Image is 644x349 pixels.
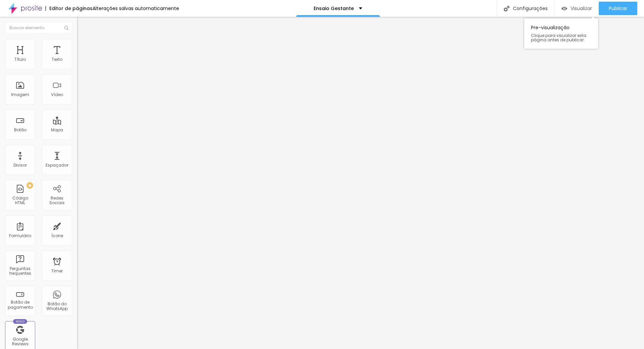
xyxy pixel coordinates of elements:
div: Espaçador [46,163,68,168]
div: Google Reviews [7,337,33,347]
div: Botão do WhatsApp [44,302,70,311]
div: Redes Sociais [44,196,70,206]
span: Clique para visualizar esta página antes de publicar. [531,33,591,42]
img: view-1.svg [561,6,567,11]
div: Timer [51,269,63,273]
div: Novo [13,319,28,324]
div: Botão [14,128,26,132]
input: Buscar elemento [5,22,72,34]
div: Alterações salvas automaticamente [93,6,179,11]
img: Icone [64,26,68,30]
div: Divisor [13,163,27,168]
p: Ensaio Gestante [314,6,354,11]
div: Perguntas frequentes [7,266,33,276]
button: Visualizar [555,2,599,15]
div: Ícone [51,233,63,238]
div: Botão de pagamento [7,300,33,310]
div: Texto [52,57,62,62]
div: Título [14,57,26,62]
div: Imagem [11,92,29,97]
iframe: Editor [77,17,644,349]
span: Visualizar [571,6,592,11]
div: Pre-visualização [524,18,598,49]
div: Editor de páginas [45,6,93,11]
div: Formulário [9,233,31,238]
div: Mapa [51,128,63,132]
div: Vídeo [51,92,63,97]
button: Publicar [599,2,637,15]
div: Código HTML [7,196,33,206]
span: Publicar [609,6,627,11]
img: Icone [504,6,509,11]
